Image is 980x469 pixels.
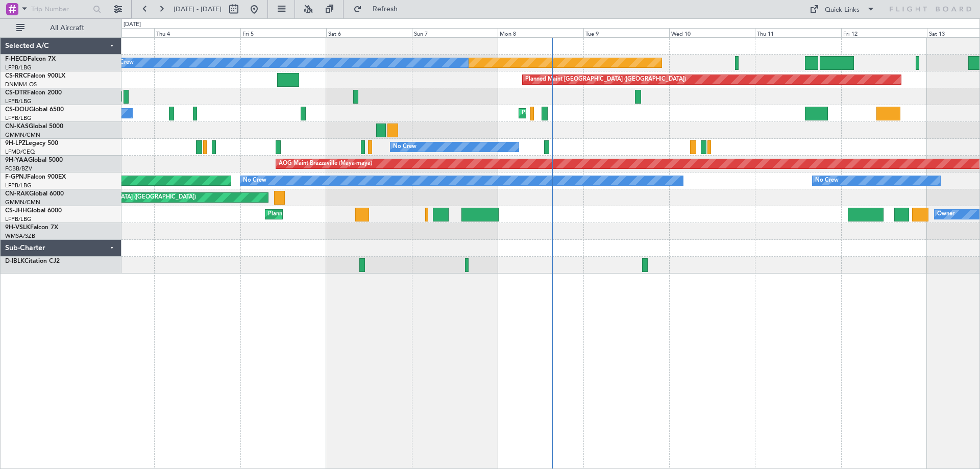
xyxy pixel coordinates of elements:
a: LFPB/LBG [5,114,32,122]
span: 9H-YAA [5,157,28,163]
div: Sun 7 [412,28,498,37]
a: F-HECDFalcon 7X [5,56,56,62]
a: GMMN/CMN [5,199,40,206]
a: 9H-YAAGlobal 5000 [5,157,63,163]
button: All Aircraft [11,20,111,36]
span: D-IBLK [5,258,24,264]
div: Fri 5 [240,28,326,37]
span: CS-DTR [5,90,27,96]
span: CS-DOU [5,107,29,113]
a: CN-KASGlobal 5000 [5,124,63,130]
div: Mon 8 [498,28,583,37]
span: F-GPNJ [5,174,27,180]
a: DNMM/LOS [5,81,37,88]
a: LFPB/LBG [5,215,32,223]
span: F-HECD [5,56,28,62]
a: CS-DTRFalcon 2000 [5,90,62,96]
div: AOG Maint Brazzaville (Maya-maya) [279,156,372,171]
a: WMSA/SZB [5,232,35,240]
div: Wed 10 [669,28,755,37]
input: Trip Number [31,2,90,17]
a: D-IBLKCitation CJ2 [5,258,60,264]
a: CS-DOUGlobal 6500 [5,107,64,113]
div: Planned Maint [GEOGRAPHIC_DATA] ([GEOGRAPHIC_DATA]) [522,106,682,121]
a: LFMD/CEQ [5,148,35,156]
button: Refresh [349,1,410,17]
span: 9H-LPZ [5,140,26,146]
span: All Aircraft [27,24,108,32]
div: Thu 11 [755,28,841,37]
a: CN-RAKGlobal 6000 [5,191,64,197]
div: Thu 4 [154,28,240,37]
span: CS-RRC [5,73,27,79]
span: 9H-VSLK [5,225,30,231]
div: Planned Maint [GEOGRAPHIC_DATA] ([GEOGRAPHIC_DATA]) [525,72,686,87]
a: F-GPNJFalcon 900EX [5,174,66,180]
a: 9H-LPZLegacy 500 [5,140,58,146]
a: 9H-VSLKFalcon 7X [5,225,58,231]
span: CS-JHH [5,208,27,214]
div: No Crew [110,55,134,70]
div: No Crew [393,139,416,155]
a: LFPB/LBG [5,64,32,71]
span: CN-RAK [5,191,29,197]
div: [DATE] [124,20,141,29]
div: Quick Links [825,5,860,15]
a: LFPB/LBG [5,182,32,189]
div: Planned Maint [GEOGRAPHIC_DATA] ([GEOGRAPHIC_DATA]) [268,207,429,222]
span: Refresh [364,6,407,13]
div: Fri 12 [841,28,927,37]
div: No Crew [243,173,266,188]
span: CN-KAS [5,124,29,130]
div: Owner [937,207,954,222]
a: FCBB/BZV [5,165,32,172]
a: GMMN/CMN [5,131,40,139]
button: Quick Links [804,1,880,17]
div: No Crew [815,173,839,188]
a: CS-RRCFalcon 900LX [5,73,65,79]
span: [DATE] - [DATE] [174,5,222,14]
div: Sat 6 [326,28,412,37]
a: LFPB/LBG [5,97,32,105]
a: CS-JHHGlobal 6000 [5,208,62,214]
div: Tue 9 [583,28,669,37]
